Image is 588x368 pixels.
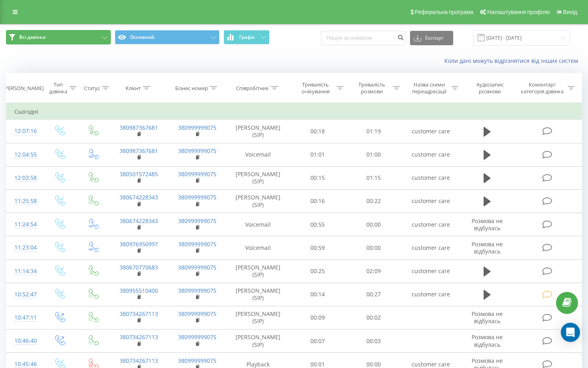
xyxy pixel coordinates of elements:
[289,259,345,283] td: 00:25
[353,81,391,95] div: Тривалість розмови
[472,240,503,255] span: Розмова не відбулась
[346,259,402,283] td: 02:09
[178,333,216,341] a: 380999999075
[226,120,289,143] td: [PERSON_NAME] (SIP)
[6,104,582,120] td: Сьогодні
[120,170,158,178] a: 380501572485
[175,85,208,92] div: Бізнес номер
[346,330,402,353] td: 00:03
[444,57,582,64] a: Коли дані можуть відрізнятися вiд інших систем
[289,236,345,259] td: 00:59
[289,213,345,236] td: 00:55
[178,240,216,248] a: 380999999075
[410,31,453,45] button: Експорт
[178,357,216,364] a: 380999999075
[14,310,34,326] div: 10:47:11
[6,30,111,44] button: Всі дзвінки
[178,124,216,131] a: 380999999075
[120,310,158,318] a: 380734267113
[563,9,577,15] span: Вихід
[239,34,255,40] span: Графік
[402,143,460,166] td: customer care
[14,193,34,209] div: 11:25:58
[472,333,503,348] span: Розмова не відбулась
[226,189,289,213] td: [PERSON_NAME] (SIP)
[19,34,46,40] span: Всі дзвінки
[49,81,67,95] div: Тип дзвінка
[226,166,289,189] td: [PERSON_NAME] (SIP)
[468,81,512,95] div: Аудіозапис розмови
[289,283,345,306] td: 00:14
[346,189,402,213] td: 00:22
[415,9,474,15] span: Реферальна програма
[519,81,566,95] div: Коментар/категорія дзвінка
[178,263,216,271] a: 380999999075
[120,124,158,131] a: 380987367681
[120,263,158,271] a: 380670770683
[14,170,34,186] div: 12:03:58
[120,240,158,248] a: 380976950997
[126,85,141,92] div: Клієнт
[14,147,34,163] div: 12:04:55
[346,143,402,166] td: 01:00
[289,306,345,329] td: 00:09
[346,213,402,236] td: 00:00
[402,120,460,143] td: customer care
[402,213,460,236] td: customer care
[289,166,345,189] td: 00:15
[226,236,289,259] td: Voicemail
[289,120,345,143] td: 00:18
[120,287,158,294] a: 380955510400
[289,189,345,213] td: 00:16
[14,217,34,232] div: 11:24:54
[346,166,402,189] td: 01:15
[120,357,158,364] a: 380734267113
[226,259,289,283] td: [PERSON_NAME] (SIP)
[120,333,158,341] a: 380734267113
[178,147,216,155] a: 380999999075
[472,217,503,232] span: Розмова не відбулась
[409,81,449,95] div: Назва схеми переадресації
[487,9,550,15] span: Налаштування профілю
[236,85,269,92] div: Співробітник
[178,217,216,225] a: 380999999075
[346,283,402,306] td: 00:27
[14,240,34,255] div: 11:23:04
[120,193,158,201] a: 380674228343
[226,330,289,353] td: [PERSON_NAME] (SIP)
[226,283,289,306] td: [PERSON_NAME] (SIP)
[178,193,216,201] a: 380999999075
[402,166,460,189] td: customer care
[226,306,289,329] td: [PERSON_NAME] (SIP)
[402,236,460,259] td: customer care
[402,189,460,213] td: customer care
[402,259,460,283] td: customer care
[289,330,345,353] td: 00:07
[178,287,216,294] a: 380999999075
[120,147,158,155] a: 380987367681
[346,236,402,259] td: 00:00
[14,287,34,302] div: 10:52:47
[224,30,270,44] button: Графік
[14,263,34,279] div: 11:14:34
[120,217,158,225] a: 380674228343
[14,123,34,139] div: 12:07:16
[321,31,406,45] input: Пошук за номером
[297,81,335,95] div: Тривалість очікування
[472,310,503,325] span: Розмова не відбулась
[561,323,580,342] div: Open Intercom Messenger
[3,85,44,92] div: [PERSON_NAME]
[289,143,345,166] td: 01:01
[402,283,460,306] td: customer care
[14,333,34,349] div: 10:46:40
[178,310,216,318] a: 380999999075
[226,143,289,166] td: Voicemail
[346,120,402,143] td: 01:19
[346,306,402,329] td: 00:02
[84,85,100,92] div: Статус
[178,170,216,178] a: 380999999075
[226,213,289,236] td: Voicemail
[115,30,220,44] button: Основний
